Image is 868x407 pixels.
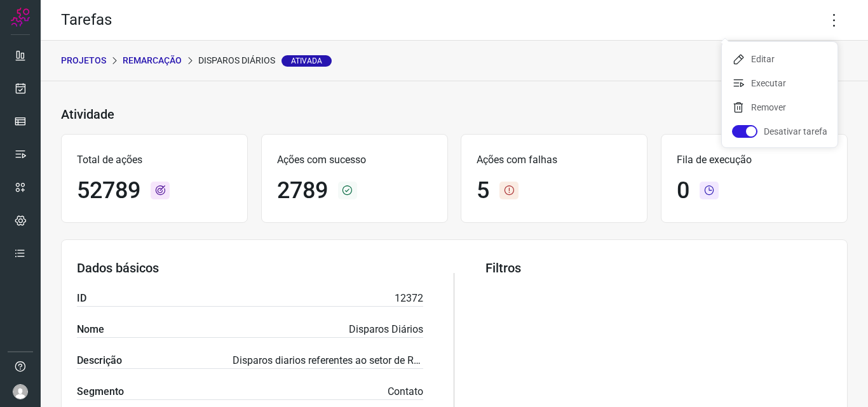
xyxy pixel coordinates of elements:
[722,49,837,69] li: Editar
[77,322,104,337] label: Nome
[233,353,423,368] p: Disparos diarios referentes ao setor de Remacação
[77,152,232,168] p: Total de ações
[722,73,837,93] li: Executar
[281,55,332,67] span: Ativada
[61,107,114,122] h3: Atividade
[722,121,837,142] li: Desativar tarefa
[123,54,182,67] p: Remarcação
[349,322,423,337] p: Disparos Diários
[277,177,328,204] h1: 2789
[677,177,689,204] h1: 0
[77,384,124,399] label: Segmento
[11,8,30,27] img: Logo
[395,291,423,306] p: 12372
[77,353,122,368] label: Descrição
[722,97,837,117] li: Remover
[477,177,489,204] h1: 5
[61,54,106,67] p: PROJETOS
[77,260,423,276] h3: Dados básicos
[13,384,28,399] img: avatar-user-boy.jpg
[485,260,832,276] h3: Filtros
[677,152,832,168] p: Fila de execução
[477,152,632,168] p: Ações com falhas
[77,177,140,204] h1: 52789
[198,54,332,67] p: Disparos Diários
[61,11,112,29] h2: Tarefas
[388,384,423,399] p: Contato
[277,152,432,168] p: Ações com sucesso
[77,291,86,306] label: ID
